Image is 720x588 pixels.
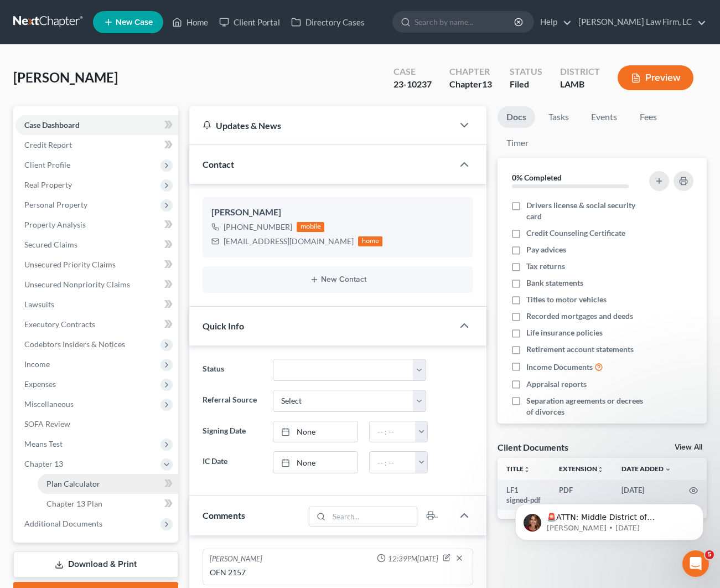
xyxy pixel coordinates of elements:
[682,550,709,577] iframe: Intercom live chat
[393,78,432,91] div: 23-10237
[582,106,626,128] a: Events
[203,120,440,131] div: Updates & News
[498,106,535,128] a: Docs
[203,321,244,331] span: Quick Info
[24,379,56,389] span: Expenses
[24,459,63,468] span: Chapter 13
[498,132,537,154] a: Timer
[526,362,593,373] span: Income Documents
[526,294,607,305] span: Titles to motor vehicles
[24,140,72,149] span: Credit Report
[24,120,80,130] span: Case Dashboard
[15,135,178,155] a: Credit Report
[535,12,572,32] a: Help
[24,220,86,229] span: Property Analysis
[203,159,234,169] span: Contact
[526,311,633,322] span: Recorded mortgages and deeds
[224,236,354,247] div: [EMAIL_ADDRESS][DOMAIN_NAME]
[560,78,600,91] div: LAMB
[13,551,178,577] a: Download & Print
[510,78,542,91] div: Filed
[370,452,416,473] input: -- : --
[15,255,178,275] a: Unsecured Priority Claims
[273,421,357,442] a: None
[116,18,153,27] span: New Case
[526,261,565,272] span: Tax returns
[510,65,542,78] div: Status
[15,215,178,235] a: Property Analysis
[273,452,357,473] a: None
[24,200,87,209] span: Personal Property
[526,277,583,288] span: Bank statements
[621,465,671,473] a: Date Added expand_more
[499,481,720,558] iframe: Intercom notifications message
[550,480,613,510] td: PDF
[573,12,706,32] a: [PERSON_NAME] Law Firm, LC
[24,300,54,309] span: Lawsuits
[613,480,680,510] td: [DATE]
[197,451,267,473] label: IC Date
[329,507,417,526] input: Search...
[665,466,671,473] i: expand_more
[13,69,118,85] span: [PERSON_NAME]
[197,421,267,443] label: Signing Date
[214,12,286,32] a: Client Portal
[46,479,100,488] span: Plan Calculator
[618,65,693,90] button: Preview
[24,160,70,169] span: Client Profile
[24,359,50,369] span: Income
[393,65,432,78] div: Case
[38,494,178,514] a: Chapter 13 Plan
[210,554,262,565] div: [PERSON_NAME]
[370,421,416,442] input: -- : --
[540,106,578,128] a: Tasks
[630,106,666,128] a: Fees
[46,499,102,508] span: Chapter 13 Plan
[197,359,267,381] label: Status
[15,275,178,295] a: Unsecured Nonpriority Claims
[167,12,214,32] a: Home
[211,206,464,219] div: [PERSON_NAME]
[526,244,566,255] span: Pay advices
[526,228,625,239] span: Credit Counseling Certificate
[675,443,702,451] a: View All
[24,240,77,249] span: Secured Claims
[38,474,178,494] a: Plan Calculator
[24,280,130,289] span: Unsecured Nonpriority Claims
[24,319,95,329] span: Executory Contracts
[526,379,587,390] span: Appraisal reports
[197,390,267,412] label: Referral Source
[524,466,530,473] i: unfold_more
[24,260,116,269] span: Unsecured Priority Claims
[24,339,125,349] span: Codebtors Insiders & Notices
[597,466,604,473] i: unfold_more
[482,79,492,89] span: 13
[526,344,634,355] span: Retirement account statements
[388,554,438,564] span: 12:39PM[DATE]
[210,567,466,578] div: OFN 2157
[526,327,603,338] span: Life insurance policies
[24,439,63,448] span: Means Test
[358,236,382,246] div: home
[15,314,178,334] a: Executory Contracts
[506,465,530,473] a: Titleunfold_more
[560,65,600,78] div: District
[24,180,72,189] span: Real Property
[203,510,245,520] span: Comments
[211,275,464,284] button: New Contact
[498,441,568,453] div: Client Documents
[24,399,74,409] span: Miscellaneous
[526,395,645,417] span: Separation agreements or decrees of divorces
[512,173,562,182] strong: 0% Completed
[224,221,292,233] div: [PHONE_NUMBER]
[24,519,102,528] span: Additional Documents
[15,295,178,314] a: Lawsuits
[297,222,324,232] div: mobile
[449,65,492,78] div: Chapter
[559,465,604,473] a: Extensionunfold_more
[15,235,178,255] a: Secured Claims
